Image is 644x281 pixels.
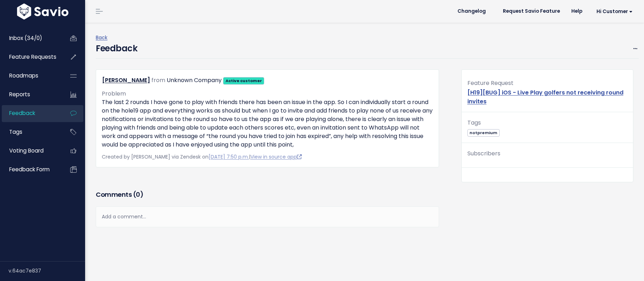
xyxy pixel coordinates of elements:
[467,129,500,136] a: notpremium
[2,124,59,140] a: Tags
[497,6,566,17] a: Request Savio Feature
[136,190,140,199] span: 0
[2,143,59,159] a: Voting Board
[102,98,433,149] p: The last 2 rounds I have gone to play with friends there has been an issue in the app. So I can i...
[250,153,302,160] a: View in source app
[2,86,59,103] a: Reports
[102,153,302,160] span: Created by [PERSON_NAME] via Zendesk on |
[9,53,56,61] span: Feature Requests
[2,49,59,65] a: Feature Requests
[167,75,222,86] div: Unknown Company
[467,119,481,127] span: Tags
[9,72,38,79] span: Roadmaps
[102,76,150,84] a: [PERSON_NAME]
[96,206,439,227] div: Add a comment...
[2,30,59,46] a: Inbox (34/0)
[9,128,22,136] span: Tags
[467,149,500,157] span: Subscribers
[96,190,439,200] h3: Comments ( )
[9,147,44,154] span: Voting Board
[596,9,633,14] span: Hi Customer
[467,79,513,87] span: Feature Request
[9,109,35,117] span: Feedback
[209,153,249,160] a: [DATE] 7:50 p.m.
[151,76,165,84] span: from
[588,6,638,17] a: Hi Customer
[15,4,70,19] img: logo-white.9d6f32f41409.svg
[457,9,486,14] span: Changelog
[226,78,262,84] strong: Active customer
[9,91,30,98] span: Reports
[467,129,500,137] span: notpremium
[102,90,126,98] span: Problem
[566,6,588,17] a: Help
[2,68,59,84] a: Roadmaps
[96,42,137,55] h4: Feedback
[2,161,59,178] a: Feedback form
[96,34,107,41] a: Back
[9,166,50,173] span: Feedback form
[467,88,623,105] a: [H19][BUG] iOS - Live Play golfers not receiving round invites
[9,262,85,280] div: v.64ac7e837
[9,34,42,42] span: Inbox (34/0)
[2,105,59,121] a: Feedback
